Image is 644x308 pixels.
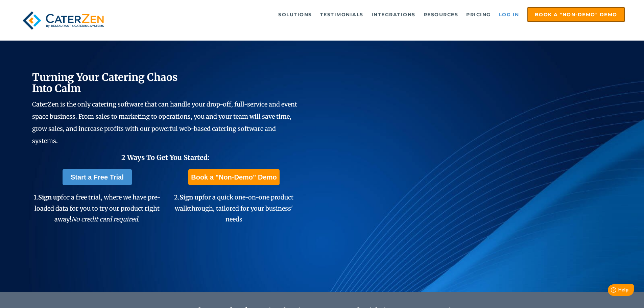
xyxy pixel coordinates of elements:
[32,71,178,95] span: Turning Your Catering Chaos Into Calm
[32,100,297,145] span: CaterZen is the only catering software that can handle your drop-off, full-service and event spac...
[420,8,462,21] a: Resources
[71,215,140,223] em: No credit card required.
[584,282,637,301] iframe: Help widget launcher
[19,7,107,34] img: caterzen
[180,193,202,201] span: Sign up
[368,8,419,21] a: Integrations
[174,193,293,223] span: 2. for a quick one-on-one product walkthrough, tailored for your business' needs
[317,8,367,21] a: Testimonials
[188,169,279,185] a: Book a "Non-Demo" Demo
[123,7,625,22] div: Navigation Menu
[527,7,625,22] a: Book a "Non-Demo" Demo
[496,8,523,21] a: Log in
[463,8,494,21] a: Pricing
[121,153,210,162] span: 2 Ways To Get You Started:
[34,193,160,223] span: 1. for a free trial, where we have pre-loaded data for you to try our product right away!
[275,8,315,21] a: Solutions
[38,193,61,201] span: Sign up
[63,169,132,185] a: Start a Free Trial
